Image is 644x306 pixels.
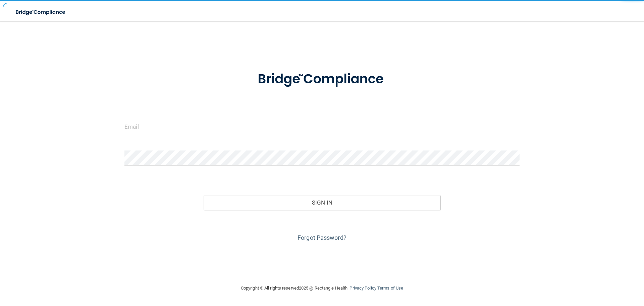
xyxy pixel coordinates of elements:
input: Email [124,119,520,134]
a: Forgot Password? [298,234,346,241]
img: bridge_compliance_login_screen.278c3ca4.svg [10,5,72,19]
button: Sign In [204,195,441,210]
div: Copyright © All rights reserved 2025 @ Rectangle Health | | [200,277,444,299]
img: bridge_compliance_login_screen.278c3ca4.svg [244,62,400,97]
a: Privacy Policy [350,286,376,291]
a: Terms of Use [377,286,403,291]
